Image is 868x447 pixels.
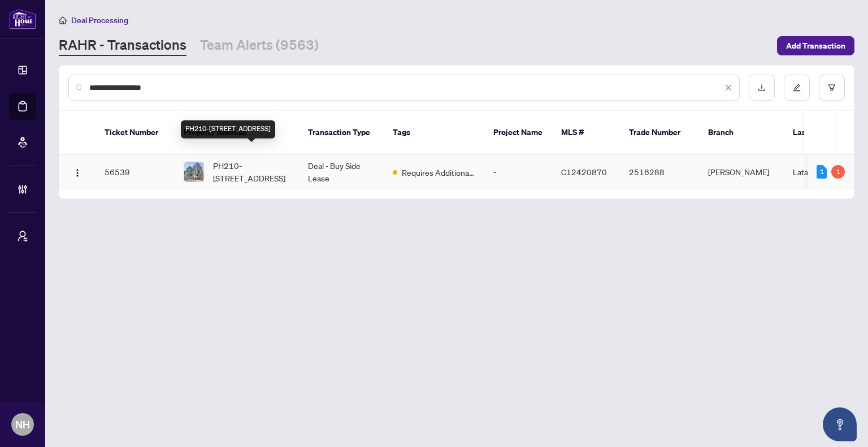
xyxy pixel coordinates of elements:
span: Deal Processing [71,15,128,25]
a: Team Alerts (9563) [200,36,319,56]
span: home [59,16,67,24]
td: Deal - Buy Side Lease [299,155,384,189]
div: 1 [817,165,827,179]
th: Branch [699,111,784,155]
button: download [749,75,775,101]
span: download [758,84,766,92]
th: Property Address [175,111,299,155]
td: [PERSON_NAME] [699,155,784,189]
span: close [724,84,732,92]
button: filter [819,75,845,101]
th: Project Name [484,111,552,155]
span: NH [15,416,30,432]
span: Add Transaction [786,37,845,55]
span: filter [828,84,836,92]
a: RAHR - Transactions [59,36,186,56]
span: C12420870 [561,167,607,177]
th: Tags [384,111,484,155]
div: 1 [831,165,845,179]
span: Requires Additional Docs [402,166,475,179]
td: 2516288 [620,155,699,189]
span: PH210-[STREET_ADDRESS] [213,159,290,184]
button: edit [784,75,810,101]
div: PH210-[STREET_ADDRESS] [181,120,275,138]
th: MLS # [552,111,620,155]
button: Open asap [823,407,857,441]
img: logo [9,8,36,29]
td: - [484,155,552,189]
img: Logo [73,168,82,177]
img: thumbnail-img [184,162,203,181]
span: user-switch [17,231,28,242]
button: Add Transaction [777,36,854,55]
button: Logo [68,163,86,181]
th: Ticket Number [96,111,175,155]
th: Transaction Type [299,111,384,155]
span: edit [793,84,801,92]
th: Trade Number [620,111,699,155]
td: 56539 [96,155,175,189]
